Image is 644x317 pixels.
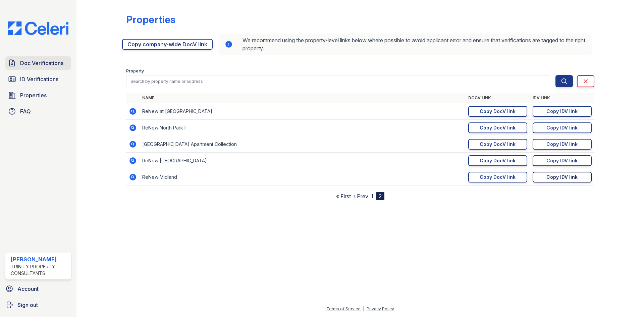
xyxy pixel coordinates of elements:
a: Copy IDV link [533,139,592,150]
a: FAQ [5,105,71,118]
a: 1 [371,193,373,200]
img: CE_Logo_Blue-a8612792a0a2168367f1c8372b55b34899dd931a85d93a1a3d3e32e68fde9ad4.png [3,21,74,35]
a: « First [336,193,351,200]
td: ReNew [GEOGRAPHIC_DATA] [140,153,466,169]
div: Copy IDV link [546,174,578,180]
a: Copy company-wide DocV link [122,39,213,50]
td: ReNew North Park II [140,120,466,136]
div: Copy DocV link [480,108,516,115]
div: Copy DocV link [480,157,516,164]
td: [GEOGRAPHIC_DATA] Apartment Collection [140,136,466,153]
span: ID Verifications [20,75,58,83]
td: ReNew at [GEOGRAPHIC_DATA] [140,103,466,120]
a: Copy DocV link [468,139,527,150]
th: IDV Link [530,93,594,103]
a: Terms of Service [326,306,361,311]
span: Properties [20,91,47,99]
div: Copy IDV link [546,108,578,115]
div: Copy DocV link [480,174,516,180]
span: Doc Verifications [20,59,63,67]
a: Copy IDV link [533,155,592,166]
div: We recommend using the property-level links below where possible to avoid applicant error and ens... [219,34,592,55]
th: DocV Link [466,93,530,103]
div: Copy IDV link [546,141,578,148]
span: FAQ [20,107,31,115]
span: Sign out [17,301,38,309]
a: ‹ Prev [354,193,368,200]
a: Doc Verifications [5,56,71,70]
a: Properties [5,89,71,102]
span: Account [17,285,39,293]
label: Property [126,68,144,74]
div: Copy DocV link [480,124,516,131]
input: Search by property name or address [126,75,550,87]
a: Copy IDV link [533,122,592,133]
a: Privacy Policy [367,306,394,311]
div: [PERSON_NAME] [11,255,68,263]
a: ID Verifications [5,72,71,86]
a: Copy DocV link [468,106,527,117]
div: Copy IDV link [546,124,578,131]
div: Copy IDV link [546,157,578,164]
a: Account [3,282,74,296]
div: 2 [376,192,384,200]
a: Sign out [3,298,74,312]
a: Copy DocV link [468,172,527,182]
th: Name [140,93,466,103]
a: Copy IDV link [533,172,592,182]
div: | [363,306,364,311]
div: Trinity Property Consultants [11,263,68,277]
div: Properties [126,13,175,25]
a: Copy IDV link [533,106,592,117]
a: Copy DocV link [468,155,527,166]
a: Copy DocV link [468,122,527,133]
td: ReNew Midland [140,169,466,186]
div: Copy DocV link [480,141,516,148]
